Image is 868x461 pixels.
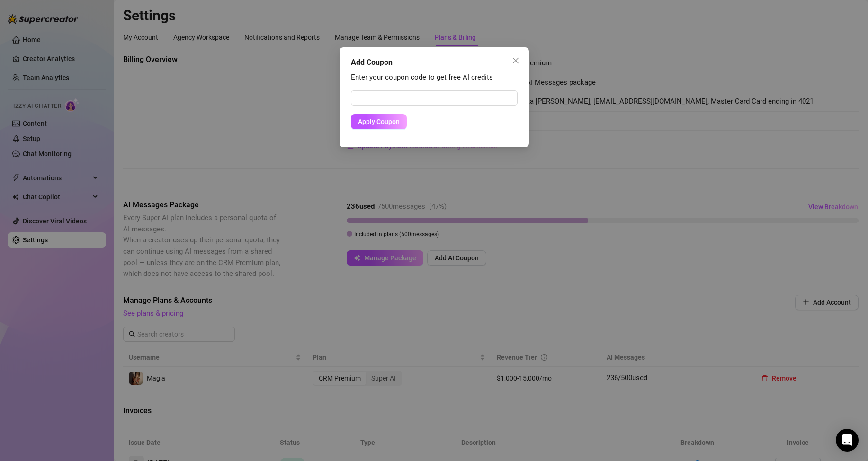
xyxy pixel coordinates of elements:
div: Open Intercom Messenger [836,429,859,452]
span: close [512,57,519,64]
button: Close [508,53,523,68]
span: Close [508,57,523,64]
div: Add Coupon [351,57,518,68]
span: Apply Coupon [358,118,400,125]
div: Enter your coupon code to get free AI credits [351,72,518,83]
button: Apply Coupon [351,114,407,129]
